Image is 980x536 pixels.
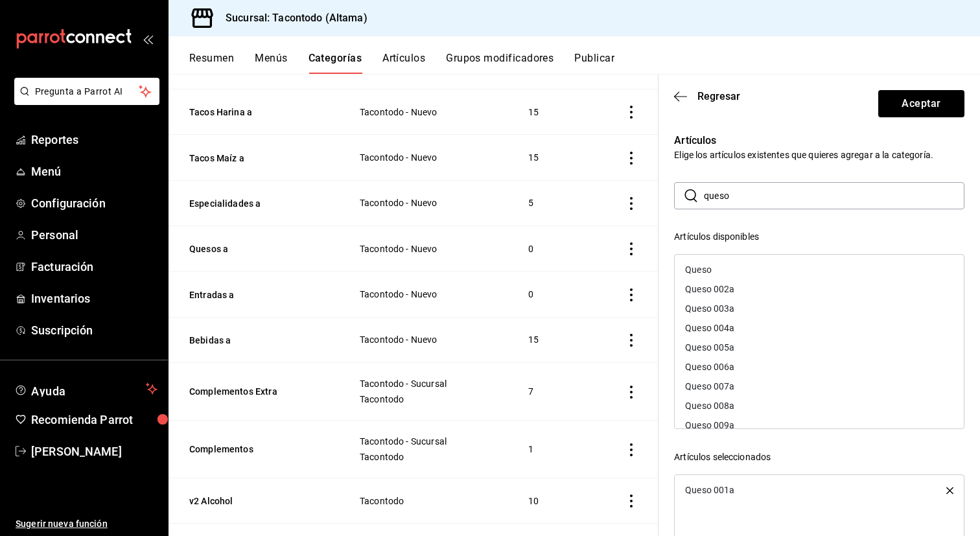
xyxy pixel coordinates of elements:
[513,478,589,523] td: 10
[513,272,589,317] td: 0
[360,395,496,404] span: Tacontodo
[625,495,638,507] button: actions
[685,304,734,313] div: Queso 003a
[674,133,964,148] p: Artículos
[31,163,157,180] span: Menú
[31,290,157,307] span: Inventarios
[31,443,157,460] span: [PERSON_NAME]
[189,443,319,456] button: Complementos
[674,230,964,244] div: Artículos disponibles
[360,437,496,446] span: Tacontodo - Sucursal
[446,52,554,74] button: Grupos modificadores
[513,226,589,271] td: 0
[143,34,153,44] button: open_drawer_menu
[31,321,157,339] span: Suscripción
[31,194,157,212] span: Configuración
[382,52,425,74] button: Artículos
[360,290,496,299] span: Tacontodo - Nuevo
[625,443,638,456] button: actions
[360,379,496,388] span: Tacontodo - Sucursal
[360,452,496,461] span: Tacontodo
[360,335,496,344] span: Tacontodo - Nuevo
[35,85,139,99] span: Pregunta a Parrot AI
[513,317,589,362] td: 15
[215,10,367,26] h3: Sucursal: Tacontodo (Altama)
[255,52,287,74] button: Menús
[625,288,638,301] button: actions
[685,401,734,410] div: Queso 008a
[685,362,734,371] div: Queso 006a
[189,197,319,210] button: Especialidades a
[31,411,157,428] span: Recomienda Parrot
[675,377,964,396] div: Queso 007a
[685,323,734,332] div: Queso 004a
[685,485,734,495] div: Queso 001a
[625,106,638,119] button: actions
[360,108,496,117] span: Tacontodo - Nuevo
[685,265,712,274] div: Queso
[697,90,740,102] span: Regresar
[625,334,638,347] button: actions
[675,357,964,377] div: Queso 006a
[674,148,964,161] p: Elige los artículos existentes que quieres agregar a la categoría.
[189,242,319,255] button: Quesos a
[675,279,964,299] div: Queso 002a
[189,288,319,301] button: Entradas a
[189,52,234,74] button: Resumen
[31,131,157,148] span: Reportes
[31,381,141,397] span: Ayuda
[513,362,589,420] td: 7
[675,299,964,318] div: Queso 003a
[674,450,964,464] div: Artículos seleccionados
[513,135,589,180] td: 15
[625,152,638,165] button: actions
[360,244,496,253] span: Tacontodo - Nuevo
[675,318,964,338] div: Queso 004a
[675,396,964,415] div: Queso 008a
[513,89,589,135] td: 15
[31,258,157,275] span: Facturación
[360,198,496,207] span: Tacontodo - Nuevo
[574,52,614,74] button: Publicar
[685,285,734,294] div: Queso 002a
[704,183,964,209] input: Buscar artículo
[360,153,496,162] span: Tacontodo - Nuevo
[189,495,319,507] button: v2 Alcohol
[513,180,589,226] td: 5
[685,421,734,430] div: Queso 009a
[685,382,734,391] div: Queso 007a
[14,78,159,105] button: Pregunta a Parrot AI
[674,90,740,102] button: Regresar
[9,94,159,108] a: Pregunta a Parrot AI
[625,197,638,210] button: actions
[189,52,980,74] div: navigation tabs
[189,334,319,347] button: Bebidas a
[31,226,157,244] span: Personal
[189,152,319,165] button: Tacos Maíz a
[675,415,964,435] div: Queso 009a
[625,242,638,255] button: actions
[189,106,319,119] button: Tacos Harina a
[513,420,589,478] td: 1
[309,52,362,74] button: Categorías
[685,343,734,352] div: Queso 005a
[675,338,964,357] div: Queso 005a
[675,260,964,279] div: Queso
[878,90,964,117] button: Aceptar
[189,385,319,398] button: Complementos Extra
[360,496,496,506] span: Tacontodo
[625,386,638,399] button: actions
[16,517,157,531] span: Sugerir nueva función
